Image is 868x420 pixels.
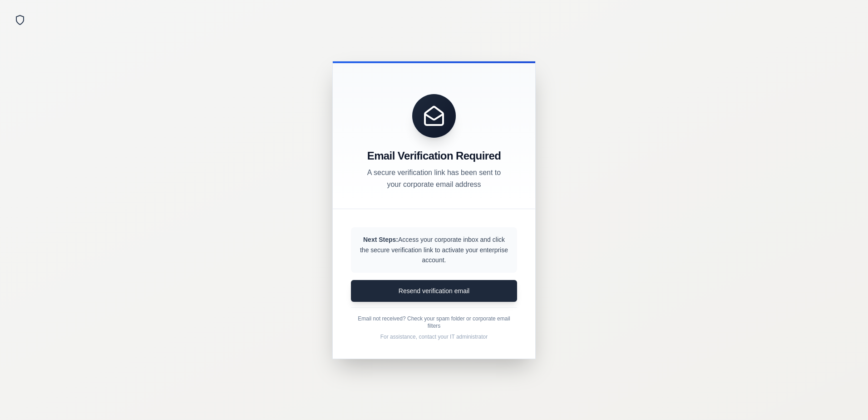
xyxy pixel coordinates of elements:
h3: Email Verification Required [344,149,524,163]
button: Resend verification email [351,280,517,302]
p: Access your corporate inbox and click the secure verification link to activate your enterprise ac... [358,235,510,265]
strong: Next Steps: [363,236,398,243]
p: Email not received? Check your spam folder or corporate email filters [351,315,517,330]
p: A secure verification link has been sent to your corporate email address [361,167,507,190]
p: For assistance, contact your IT administrator [351,333,517,340]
